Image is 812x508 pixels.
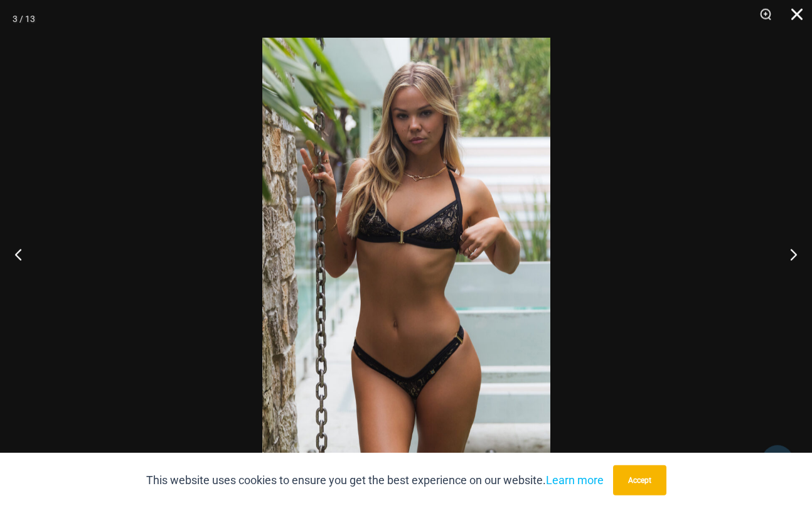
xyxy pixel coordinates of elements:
img: Highway Robbery Black Gold 359 Clip Top 439 Clip Bottom 01v2 [262,38,550,470]
button: Accept [613,465,666,495]
div: 3 / 13 [13,9,35,28]
a: Learn more [546,473,604,487]
p: This website uses cookies to ensure you get the best experience on our website. [146,471,604,490]
button: Next [765,223,812,286]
